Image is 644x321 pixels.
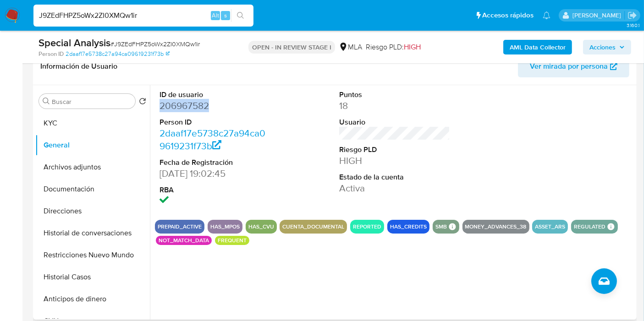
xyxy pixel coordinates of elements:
[339,145,450,155] dt: Riesgo PLD
[339,154,450,167] dd: HIGH
[543,11,550,19] a: Notificaciones
[39,50,64,58] b: Person ID
[224,11,227,20] span: s
[339,172,450,182] dt: Estado de la cuenta
[231,9,250,22] button: search-icon
[339,117,450,127] dt: Usuario
[52,98,132,106] input: Buscar
[35,266,150,288] button: Historial Casos
[35,156,150,178] button: Archivos adjuntos
[160,90,270,100] dt: ID de usuario
[627,22,639,29] span: 3.160.1
[482,11,534,20] span: Accesos rápidos
[510,40,566,54] b: AML Data Collector
[35,244,150,266] button: Restricciones Nuevo Mundo
[39,35,110,50] b: Special Analysis
[518,55,629,77] button: Ver mirada por persona
[339,99,450,112] dd: 18
[503,40,572,54] button: AML Data Collector
[530,55,608,77] span: Ver mirada por persona
[35,134,150,156] button: General
[66,50,170,58] a: 2daaf17e5738c27a94ca09619231f73b
[33,10,253,22] input: Buscar usuario o caso...
[339,182,450,195] dd: Activa
[160,126,265,152] a: 2daaf17e5738c27a94ca09619231f73b
[339,42,362,52] div: MLA
[404,42,421,52] span: HIGH
[627,11,637,20] a: Salir
[35,200,150,222] button: Direcciones
[589,40,616,54] span: Acciones
[248,41,335,54] p: OPEN - IN REVIEW STAGE I
[583,40,631,54] button: Acciones
[160,158,270,168] dt: Fecha de Registración
[35,222,150,244] button: Historial de conversaciones
[572,11,624,20] p: micaelaestefania.gonzalez@mercadolibre.com
[110,39,200,49] span: # J9ZEdFHPZ5oWx2ZI0XMQw1ir
[35,112,150,134] button: KYC
[339,90,450,100] dt: Puntos
[35,288,150,310] button: Anticipos de dinero
[139,98,146,108] button: Volver al orden por defecto
[160,99,270,112] dd: 206967582
[43,98,50,105] button: Buscar
[160,167,270,180] dd: [DATE] 19:02:45
[212,11,219,20] span: Alt
[160,117,270,127] dt: Person ID
[35,178,150,200] button: Documentación
[40,62,117,71] h1: Información de Usuario
[366,42,421,52] span: Riesgo PLD:
[160,185,270,195] dt: RBA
